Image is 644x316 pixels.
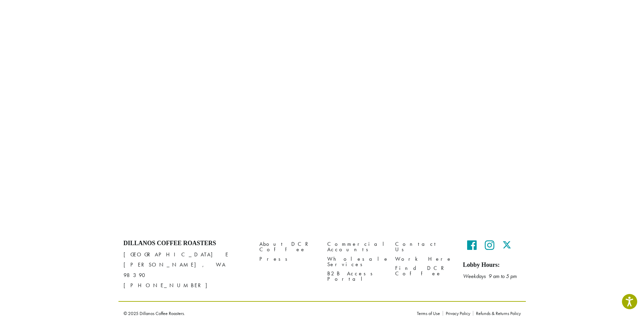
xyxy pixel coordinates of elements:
em: Weekdays 9 am to 5 pm [463,273,517,280]
a: About DCR Coffee [259,240,317,254]
a: Contact Us [395,240,453,254]
a: Refunds & Returns Policy [473,311,521,316]
a: Work Here [395,254,453,263]
a: Wholesale Services [327,254,385,269]
p: © 2025 Dillanos Coffee Roasters. [124,311,407,316]
a: Find DCR Coffee [395,263,453,278]
a: B2B Access Portal [327,269,385,283]
p: [GEOGRAPHIC_DATA] E [PERSON_NAME], WA 98390 [PHONE_NUMBER] [124,250,249,290]
a: Press [259,254,317,263]
h4: Dillanos Coffee Roasters [124,240,249,247]
a: Privacy Policy [443,311,473,316]
h5: Lobby Hours: [463,261,521,269]
a: Terms of Use [417,311,443,316]
a: Commercial Accounts [327,240,385,254]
